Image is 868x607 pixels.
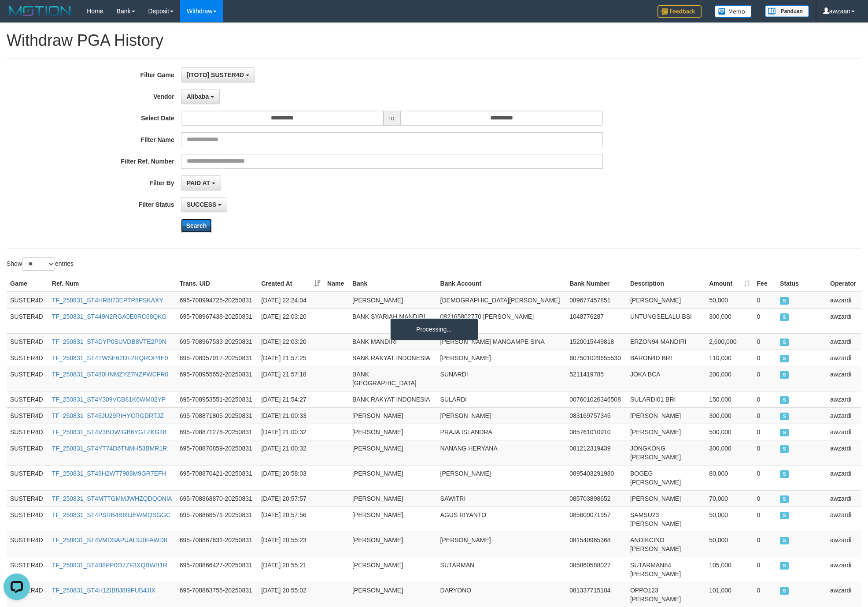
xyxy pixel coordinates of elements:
[52,412,164,419] a: TF_250831_ST45JU29RIHYCRGDRTJZ
[437,366,566,391] td: SUNARDI
[181,67,255,82] button: [ITOTO] SUSTER4D
[780,562,789,570] span: SUCCESS
[187,71,244,78] span: [ITOTO] SUSTER4D
[181,197,228,212] button: SUCCESS
[7,465,48,490] td: SUSTER4D
[753,440,777,465] td: 0
[776,276,827,292] th: Status
[566,506,627,532] td: 085609071957
[7,557,48,582] td: SUSTER4D
[187,201,217,208] span: SUCCESS
[827,366,861,391] td: awzardi
[753,308,777,333] td: 0
[437,532,566,557] td: [PERSON_NAME]
[437,582,566,607] td: DARYONO
[827,532,861,557] td: awzardi
[566,292,627,309] td: 089677457851
[627,424,705,440] td: [PERSON_NAME]
[566,532,627,557] td: 081540965368
[176,292,258,309] td: 695-708994725-20250831
[52,313,167,320] a: TF_250831_ST449N2RGA0E0RC68QKG
[176,333,258,350] td: 695-708967533-20250831
[52,396,166,403] a: TF_250831_ST4Y309VCB81K6WM02YP
[258,532,324,557] td: [DATE] 20:55:23
[753,465,777,490] td: 0
[827,582,861,607] td: awzardi
[566,557,627,582] td: 085860588027
[627,465,705,490] td: BOGEG [PERSON_NAME]
[780,512,789,519] span: SUCCESS
[349,490,437,506] td: [PERSON_NAME]
[349,276,437,292] th: Bank
[437,350,566,366] td: [PERSON_NAME]
[705,557,753,582] td: 105,000
[827,440,861,465] td: awzardi
[176,366,258,391] td: 695-708955652-20250831
[349,465,437,490] td: [PERSON_NAME]
[437,292,566,309] td: [DEMOGRAPHIC_DATA][PERSON_NAME]
[753,506,777,532] td: 0
[566,440,627,465] td: 081212319439
[753,424,777,440] td: 0
[827,557,861,582] td: awzardi
[753,407,777,424] td: 0
[187,93,209,100] span: Alibaba
[627,506,705,532] td: SAMSU23 [PERSON_NAME]
[349,582,437,607] td: [PERSON_NAME]
[52,470,166,477] a: TF_250831_ST49H2WT7988M9GR7EFH
[753,276,777,292] th: Fee
[780,313,789,321] span: SUCCESS
[705,366,753,391] td: 200,000
[627,582,705,607] td: OPPO123 [PERSON_NAME]
[566,308,627,333] td: 1048776287
[780,587,789,595] span: SUCCESS
[258,440,324,465] td: [DATE] 21:00:32
[349,366,437,391] td: BANK [GEOGRAPHIC_DATA]
[7,490,48,506] td: SUSTER4D
[52,338,166,345] a: TF_250831_ST4DYP0SUVDB8VTE2P9N
[22,257,55,271] select: Showentries
[566,276,627,292] th: Bank Number
[705,333,753,350] td: 2,600,000
[176,532,258,557] td: 695-708867631-20250831
[52,495,172,502] a: TF_250831_ST4MTTGMMJWHZQDQONIA
[765,5,809,17] img: panduan.png
[384,111,400,126] span: to
[827,333,861,350] td: awzardi
[627,292,705,309] td: [PERSON_NAME]
[780,445,789,453] span: SUCCESS
[181,175,221,190] button: PAID AT
[258,308,324,333] td: [DATE] 22:03:20
[437,465,566,490] td: [PERSON_NAME]
[7,366,48,391] td: SUSTER4D
[7,532,48,557] td: SUSTER4D
[627,532,705,557] td: ANDIKCINO [PERSON_NAME]
[52,354,168,361] a: TF_250831_ST4TWSE62DF2RQROP4E9
[258,557,324,582] td: [DATE] 20:55:21
[780,339,789,346] span: SUCCESS
[827,292,861,309] td: awzardi
[827,424,861,440] td: awzardi
[176,506,258,532] td: 695-708868571-20250831
[181,219,212,233] button: Search
[437,440,566,465] td: NANANG HERYANA
[780,495,789,503] span: SUCCESS
[627,391,705,407] td: SULARDI01 BRI
[7,276,48,292] th: Game
[753,292,777,309] td: 0
[705,440,753,465] td: 300,000
[7,333,48,350] td: SUSTER4D
[7,32,861,49] h1: Withdraw PGA History
[258,350,324,366] td: [DATE] 21:57:25
[258,424,324,440] td: [DATE] 21:00:32
[176,407,258,424] td: 695-708871805-20250831
[324,276,349,292] th: Name
[7,424,48,440] td: SUSTER4D
[705,582,753,607] td: 101,000
[627,490,705,506] td: [PERSON_NAME]
[176,440,258,465] td: 695-708870859-20250831
[437,276,566,292] th: Bank Account
[705,350,753,366] td: 110,000
[258,465,324,490] td: [DATE] 20:58:03
[52,511,170,518] a: TF_250831_ST4PSRB4B69JEWMQSGGC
